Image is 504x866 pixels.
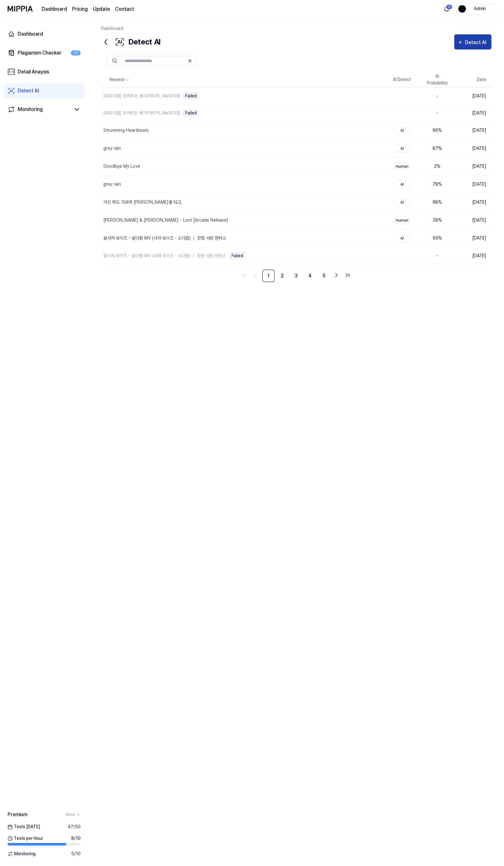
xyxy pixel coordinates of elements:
a: Update [93,5,110,13]
div: Detect AI [465,38,488,47]
td: [DATE] [455,211,491,229]
a: Dashboard [4,26,84,42]
div: Failed [183,109,199,117]
a: Go to last page [343,270,353,280]
div: Failed [183,92,199,100]
div: 98 % [425,199,450,206]
div: +9 [71,50,81,56]
div: AI [393,199,411,206]
div: AI [393,181,411,188]
img: profile [458,5,466,13]
div: Failed [229,252,246,260]
span: Tests [DATE] [8,823,40,830]
nav: pagination [101,270,491,282]
span: 5 / 10 [71,851,81,857]
span: 8 / 10 [71,835,81,842]
div: 78 % [425,181,450,188]
div: Detect AI [101,34,160,49]
a: Go to next page [331,270,341,280]
div: Human [393,163,411,170]
div: Dashboard [18,30,43,38]
span: Tests per Hour [8,835,43,842]
th: Date [455,72,491,87]
div: Plagiarism Checker [18,49,61,57]
span: 47 / 50 [68,823,81,830]
div: 쌀사자 보이즈 - 쌀다팜 MV (사자 보이즈 - 소다팝) ｜ 창팝 사탄 헌터스 [103,253,226,259]
span: Monitoring [8,851,36,857]
button: Pricing [72,5,88,13]
img: Search [112,58,117,63]
div: grey rain [103,181,121,188]
span: Premium [8,811,27,818]
th: AI Probability [420,72,455,87]
a: Go to previous page [251,270,261,280]
button: profileAdmin [456,3,496,14]
a: 4 [304,270,316,282]
td: - [420,87,455,104]
a: 3 [290,270,302,282]
div: 56 % [425,235,450,241]
td: [DATE] [455,87,491,104]
td: - [420,247,455,264]
div: 쌀사자 보이즈 - 쌀다팜 MV (사자 보이즈 - 소다팝) ｜ 창팝 사탄 헌터스 [103,235,226,241]
div: [PERSON_NAME] & [PERSON_NAME] - Lost [Arcade Release] [103,217,228,224]
div: Detail Anaysis [18,68,49,76]
td: [DATE] [455,247,491,264]
div: 거친 파도 가르며 [PERSON_NAME]를 타고, [103,199,182,206]
a: Monitoring [8,106,71,113]
div: [AI뮤지컬] 피카츄는 왜 피카피카_ #ai뮤지컬 [103,110,180,116]
div: Monitoring [18,106,43,113]
div: 13 [446,4,452,9]
a: Plagiarism Checker+9 [4,45,84,61]
a: 5 [318,270,330,282]
a: Detail Anaysis [4,64,84,79]
td: [DATE] [455,229,491,247]
div: AI [393,127,411,134]
button: Detect AI [454,34,491,49]
a: Contact [115,5,134,13]
a: Dashboard [101,26,123,31]
div: 96 % [425,127,450,134]
a: 2 [276,270,289,282]
td: [DATE] [455,121,491,139]
td: [DATE] [455,193,491,211]
div: [AI뮤지컬] 피카츄는 왜 피카피카_ #ai뮤지컬 [103,93,180,99]
a: More [66,812,81,817]
td: [DATE] [455,175,491,193]
div: Human [393,217,411,224]
td: - [420,104,455,121]
a: Go to first page [239,270,249,280]
div: Strumming Heartbeats [103,127,149,134]
div: 87 % [425,145,450,152]
div: 2 % [425,163,450,170]
td: [DATE] [455,157,491,175]
div: 28 % [425,217,450,224]
div: Goodbye My Love [103,163,140,170]
a: Detect AI [4,83,84,98]
a: 1 [262,270,275,282]
div: Detect AI [18,87,39,95]
div: Admin [468,5,492,12]
img: 알림 [443,5,450,13]
th: AI Detect [384,72,420,87]
td: [DATE] [455,104,491,121]
div: grey rain [103,145,121,152]
div: AI [393,235,411,242]
a: Dashboard [42,5,67,13]
td: [DATE] [455,139,491,157]
div: AI [393,145,411,152]
button: 알림13 [442,4,452,14]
